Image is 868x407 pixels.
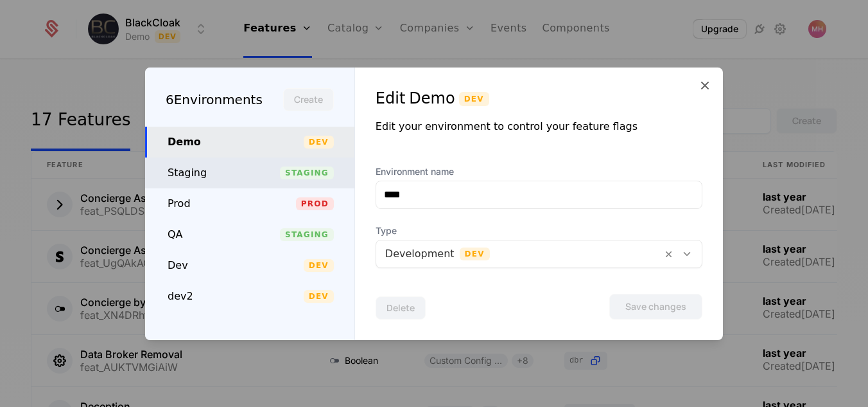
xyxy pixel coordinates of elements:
div: Demo [168,134,304,150]
button: Delete [376,296,426,320]
div: QA [168,227,280,242]
span: Dev [304,259,334,272]
div: Edit [376,88,405,109]
span: Staging [280,228,334,241]
span: Dev [304,136,334,149]
span: Prod [296,197,334,210]
button: Save changes [609,294,702,320]
span: Dev [304,290,334,303]
div: 6 Environments [166,90,263,109]
div: Prod [168,196,296,212]
div: Dev [168,258,304,273]
div: Edit your environment to control your feature flags [376,119,702,134]
label: Environment name [376,165,702,178]
span: Dev [459,92,489,106]
button: Create [283,88,334,111]
span: Type [376,224,702,237]
div: Staging [168,165,280,181]
span: Staging [280,167,334,179]
div: dev2 [168,289,304,304]
div: Demo [409,88,455,109]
